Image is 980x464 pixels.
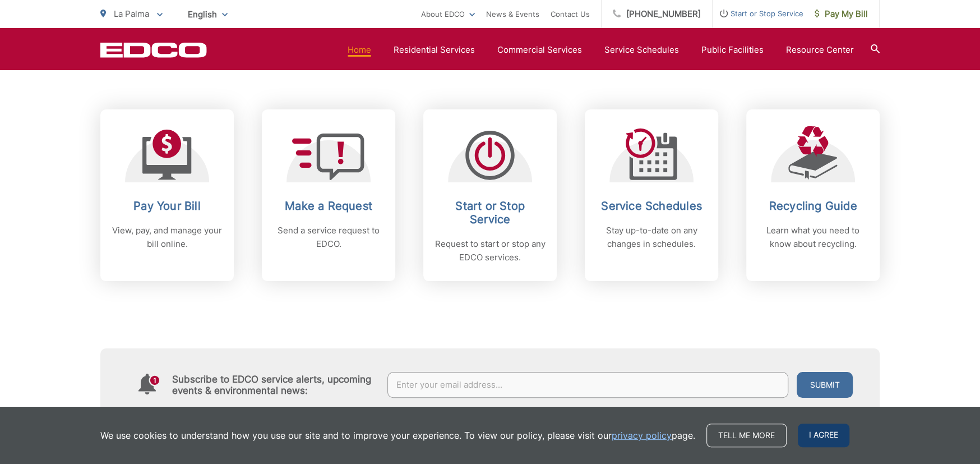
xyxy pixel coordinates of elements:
a: Make a Request Send a service request to EDCO. [262,109,395,281]
a: Service Schedules Stay up-to-date on any changes in schedules. [585,109,718,281]
input: Enter your email address... [387,372,789,398]
a: Resource Center [786,43,854,57]
a: News & Events [486,7,539,21]
span: I agree [798,424,849,447]
a: EDCD logo. Return to the homepage. [100,42,207,58]
a: Commercial Services [497,43,582,57]
span: English [179,4,236,24]
a: Service Schedules [604,43,679,57]
p: We use cookies to understand how you use our site and to improve your experience. To view our pol... [100,429,695,442]
h2: Service Schedules [596,199,707,213]
span: Pay My Bill [815,7,868,21]
a: Home [348,43,371,57]
p: View, pay, and manage your bill online. [112,224,223,251]
a: Pay Your Bill View, pay, and manage your bill online. [100,109,234,281]
h2: Make a Request [273,199,384,213]
p: Send a service request to EDCO. [273,224,384,251]
span: La Palma [114,8,149,19]
h2: Recycling Guide [757,199,868,213]
h4: Subscribe to EDCO service alerts, upcoming events & environmental news: [172,374,376,396]
h2: Start or Stop Service [434,199,546,226]
h2: Pay Your Bill [112,199,223,213]
a: About EDCO [421,7,475,21]
p: Learn what you need to know about recycling. [757,224,868,251]
a: Contact Us [551,7,590,21]
p: Request to start or stop any EDCO services. [434,237,546,264]
a: Tell me more [706,424,787,447]
p: Stay up-to-date on any changes in schedules. [596,224,707,251]
button: Submit [797,372,853,398]
a: Residential Services [394,43,475,57]
a: Recycling Guide Learn what you need to know about recycling. [746,109,880,281]
a: Public Facilities [701,43,764,57]
a: privacy policy [612,429,672,442]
